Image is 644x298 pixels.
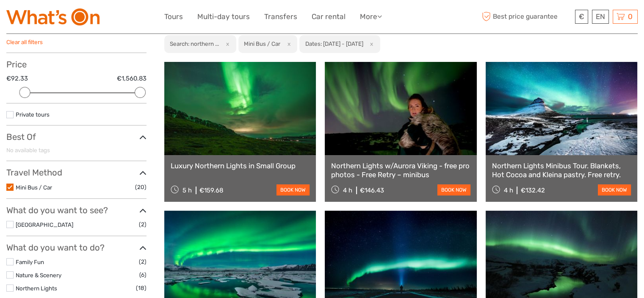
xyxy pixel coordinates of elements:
span: (6) [139,270,146,280]
a: book now [598,184,631,195]
span: € [579,12,584,21]
div: €146.43 [360,187,384,194]
span: (18) [136,283,146,293]
a: Tours [164,11,183,23]
a: More [360,11,382,23]
h3: Travel Method [6,167,146,178]
button: x [365,39,376,48]
h2: Mini Bus / Car [244,40,280,47]
h2: Search: northern ... [170,40,219,47]
a: Clear all filters [6,39,43,45]
div: EN [592,10,609,24]
span: (20) [135,182,146,192]
div: €132.42 [520,187,544,194]
span: 4 h [503,187,513,194]
a: book now [437,184,470,195]
span: 0 [627,12,634,21]
a: Mini Bus / Car [16,184,52,191]
span: Best price guarantee [480,10,573,24]
span: (2) [139,257,146,267]
span: No available tags [6,147,50,153]
label: €92.33 [6,74,28,83]
button: Open LiveChat chat widget [97,13,108,23]
span: 4 h [343,187,352,194]
h3: Price [6,59,146,70]
h2: Dates: [DATE] - [DATE] [305,40,363,47]
button: x [282,39,293,48]
p: We're away right now. Please check back later! [12,15,96,22]
a: Nature & Scenery [16,272,61,279]
a: Northern Lights w/Aurora Viking - free pro photos - Free Retry – minibus [331,162,470,179]
img: What's On [6,8,100,25]
a: Northern Lights Minibus Tour. Blankets, Hot Cocoa and Kleina pastry. Free retry. [492,162,631,179]
a: Family Fun [16,259,44,265]
h3: Best Of [6,132,146,142]
a: Transfers [264,11,297,23]
label: €1,560.83 [117,74,146,83]
a: book now [276,184,310,195]
a: Car rental [312,11,345,23]
a: Multi-day tours [197,11,250,23]
a: Luxury Northern Lights in Small Group [171,162,310,170]
span: 5 h [182,187,192,194]
h3: What do you want to do? [6,242,146,253]
div: €159.68 [199,187,224,194]
a: [GEOGRAPHIC_DATA] [16,221,73,228]
h3: What do you want to see? [6,205,146,215]
button: x [220,39,232,48]
a: Northern Lights [16,285,57,292]
span: (2) [139,220,146,229]
a: Private tours [16,111,50,118]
